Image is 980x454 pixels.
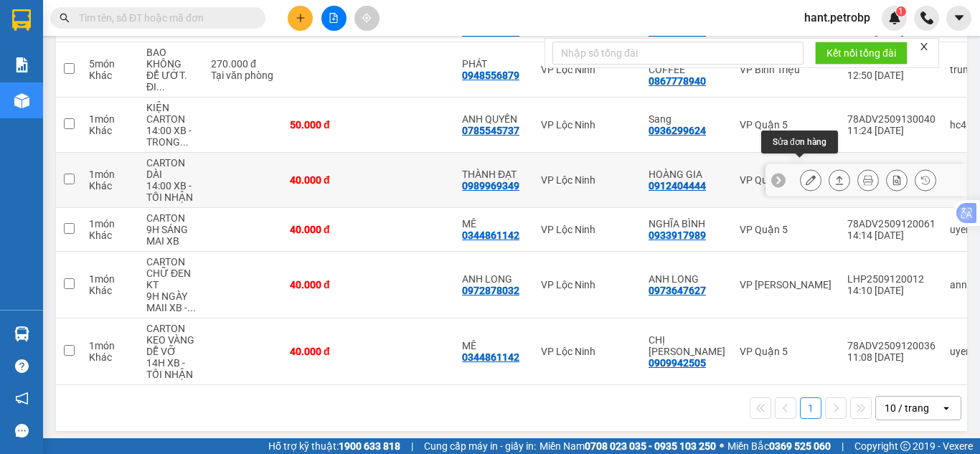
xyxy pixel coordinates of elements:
[290,279,362,290] div: 40.000 đ
[898,6,903,16] span: 1
[146,212,197,224] div: CARTON
[14,57,29,72] img: solution-icon
[146,357,197,380] div: 14H XB - TỐI NHẬN
[146,47,197,58] div: BAO
[290,224,362,235] div: 40.000 đ
[740,224,833,235] div: VP Quận 5
[329,13,339,23] span: file-add
[89,285,132,296] div: Khác
[541,279,634,290] div: VP Lộc Ninh
[941,402,952,414] svg: open
[462,70,519,81] div: 0948556879
[541,174,634,186] div: VP Lộc Ninh
[462,340,527,351] div: MÊ
[146,256,197,290] div: CARTON CHỮ ĐEN KT
[649,218,725,230] div: NGHĨA BÌNH
[89,70,132,81] div: Khác
[847,113,936,125] div: 78ADV2509130040
[800,169,821,191] div: Sửa đơn hàng
[339,440,400,452] strong: 1900 633 818
[462,180,519,191] div: 0989969349
[769,440,831,452] strong: 0369 525 060
[541,119,634,131] div: VP Lộc Ninh
[411,438,413,454] span: |
[847,273,936,285] div: LHP2509120012
[462,125,519,136] div: 0785545737
[900,441,910,451] span: copyright
[146,102,197,125] div: KIỆN CARTON
[919,42,929,52] span: close
[462,113,527,125] div: ANH QUYỀN
[89,230,132,241] div: Khác
[793,9,882,27] span: hant.petrobp
[842,438,844,454] span: |
[896,6,906,16] sup: 1
[946,6,971,31] button: caret-down
[354,6,380,31] button: aim
[14,93,29,108] img: warehouse-icon
[727,438,831,454] span: Miền Bắc
[15,359,29,373] span: question-circle
[146,125,197,148] div: 14:00 XB - TRONG TỐI NHẬN HÀNG
[15,424,29,438] span: message
[847,351,936,363] div: 11:08 [DATE]
[296,13,306,23] span: plus
[462,351,519,363] div: 0344861142
[826,45,896,61] span: Kết nối tổng đài
[290,174,362,186] div: 40.000 đ
[585,440,716,452] strong: 0708 023 035 - 0935 103 250
[740,346,833,357] div: VP Quận 5
[462,58,527,70] div: PHÁT
[847,218,936,230] div: 78ADV2509120061
[953,11,966,24] span: caret-down
[89,113,132,125] div: 1 món
[649,113,725,125] div: Sang
[815,42,908,65] button: Kết nối tổng đài
[649,180,706,191] div: 0912404444
[89,180,132,191] div: Khác
[847,70,936,81] div: 12:50 [DATE]
[89,351,132,363] div: Khác
[462,169,527,180] div: THÀNH ĐẠT
[462,230,519,241] div: 0344861142
[649,125,706,136] div: 0936299624
[146,180,197,203] div: 14:00 XB - TỐI NHẬN
[740,174,833,186] div: VP Quận 5
[89,340,132,351] div: 1 món
[649,334,725,357] div: CHỊ LINH
[211,58,275,70] div: 270.000 đ
[290,119,362,131] div: 50.000 đ
[552,42,804,65] input: Nhập số tổng đài
[885,401,929,415] div: 10 / trang
[146,157,197,180] div: CARTON DÀI
[649,285,706,296] div: 0973647627
[740,279,833,290] div: VP [PERSON_NAME]
[649,273,725,285] div: ANH LONG
[362,13,372,23] span: aim
[89,218,132,230] div: 1 món
[156,81,165,93] span: ...
[847,285,936,296] div: 14:10 [DATE]
[462,218,527,230] div: MÊ
[920,11,933,24] img: phone-icon
[211,70,275,81] div: Tại văn phòng
[541,346,634,357] div: VP Lộc Ninh
[146,224,197,247] div: 9H SÁNG MAI XB
[424,438,536,454] span: Cung cấp máy in - giấy in:
[146,290,197,313] div: 9H NGÀY MAII XB - MAI ĐI MAI NHẬN- KH TỰ ĐÓNG GÓI - GIAO ĐÚNG HIỆN TRẠNG - NHẸ TAY
[649,169,725,180] div: HOÀNG GIA
[720,443,724,449] span: ⚪️
[89,125,132,136] div: Khác
[740,119,833,131] div: VP Quận 5
[540,438,716,454] span: Miền Nam
[60,13,70,23] span: search
[800,397,821,419] button: 1
[14,326,29,341] img: warehouse-icon
[761,131,838,153] div: Sửa đơn hàng
[847,125,936,136] div: 11:24 [DATE]
[15,392,29,405] span: notification
[146,58,197,93] div: KHÔNG ĐỂ ƯỚT. ĐI TRONG NGÀY
[146,323,197,357] div: CARTON KEO VÀNG DỄ VỠ
[888,11,901,24] img: icon-new-feature
[462,273,527,285] div: ANH LONG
